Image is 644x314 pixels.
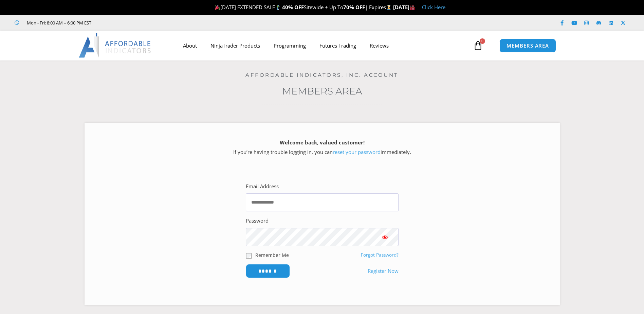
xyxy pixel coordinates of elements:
[363,38,395,53] a: Reviews
[79,33,152,58] img: LogoAI | Affordable Indicators – NinjaTrader
[343,4,365,11] strong: 70% OFF
[282,85,362,97] a: Members Area
[386,5,391,10] img: ⌛
[25,19,91,27] span: Mon - Fri: 8:00 AM – 6:00 PM EST
[480,38,485,44] span: 0
[176,38,204,53] a: About
[246,182,279,191] label: Email Address
[463,36,493,55] a: 0
[368,266,399,276] a: Register Now
[313,38,363,53] a: Futures Trading
[204,38,267,53] a: NinjaTrader Products
[393,4,415,11] strong: [DATE]
[422,4,445,11] a: Click Here
[507,43,549,48] span: MEMBERS AREA
[275,5,280,10] img: 🏌️‍♂️
[282,4,304,11] strong: 40% OFF
[499,39,556,53] a: MEMBERS AREA
[267,38,313,53] a: Programming
[371,228,399,246] button: Show password
[245,72,399,78] a: Affordable Indicators, Inc. Account
[176,38,472,53] nav: Menu
[246,216,269,226] label: Password
[255,251,289,259] label: Remember Me
[96,138,548,157] p: If you’re having trouble logging in, you can immediately.
[215,5,220,10] img: 🎉
[280,139,365,146] strong: Welcome back, valued customer!
[101,19,203,26] iframe: Customer reviews powered by Trustpilot
[333,149,381,155] a: reset your password
[361,252,399,258] a: Forgot Password?
[410,5,415,10] img: 🏭
[213,4,393,11] span: [DATE] EXTENDED SALE Sitewide + Up To | Expires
